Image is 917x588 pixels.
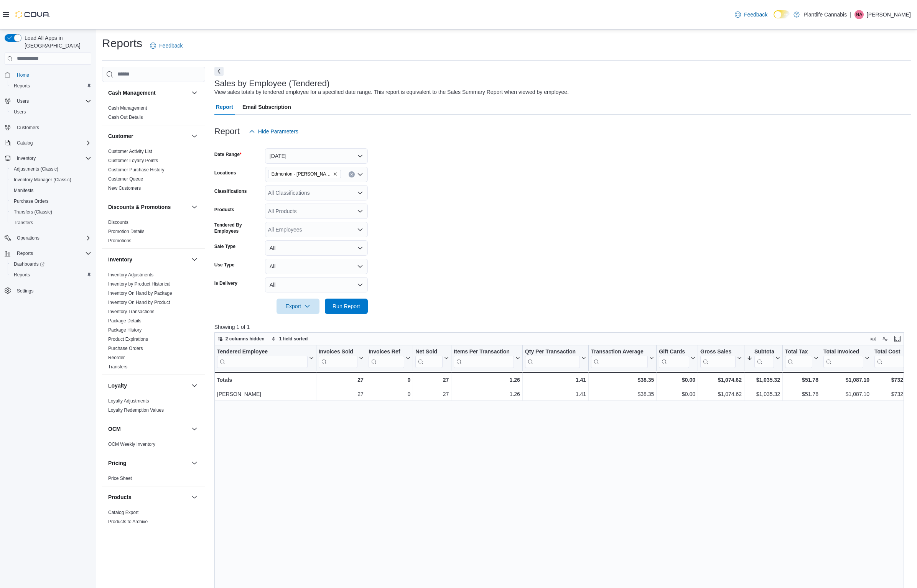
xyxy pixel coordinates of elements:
[102,508,205,529] div: Products
[333,302,360,310] span: Run Report
[357,208,363,214] button: Open list of options
[747,348,780,368] button: Subtotal
[11,81,33,90] a: Reports
[268,334,311,343] button: 1 field sorted
[17,155,36,161] span: Inventory
[454,348,514,368] div: Items Per Transaction
[14,187,33,194] span: Manifests
[14,123,91,132] span: Customers
[415,375,449,384] div: 27
[14,70,91,80] span: Home
[747,375,780,384] div: $1,035.32
[14,233,43,243] button: Operations
[11,270,33,279] a: Reports
[14,272,30,278] span: Reports
[11,218,36,227] a: Transfers
[102,474,205,486] div: Pricing
[823,348,863,355] div: Total Invoiced
[108,309,155,315] span: Inventory Transactions
[268,170,341,178] span: Edmonton - Hollick Kenyon
[108,186,141,191] a: New Customers
[14,233,91,243] span: Operations
[2,153,94,164] button: Inventory
[893,334,902,343] button: Enter fullscreen
[15,11,50,18] img: Cova
[2,248,94,259] button: Reports
[108,382,188,389] button: Loyalty
[102,103,205,125] div: Cash Management
[108,203,188,211] button: Discounts & Promotions
[14,97,32,106] button: Users
[108,510,138,515] a: Catalog Export
[2,233,94,243] button: Operations
[108,299,170,305] span: Inventory On Hand by Product
[11,197,91,206] span: Purchase Orders
[102,218,205,248] div: Discounts & Promotions
[108,89,156,97] h3: Cash Management
[8,217,94,228] button: Transfers
[14,97,91,106] span: Users
[525,389,586,399] div: 1.41
[591,348,648,355] div: Transaction Average
[214,88,569,96] div: View sales totals by tendered employee for a specified date range. This report is equivalent to t...
[8,259,94,269] a: Dashboards
[108,149,152,154] a: Customer Activity List
[11,164,61,174] a: Adjustments (Classic)
[108,336,148,342] span: Product Expirations
[14,83,30,89] span: Reports
[854,10,864,19] div: Nick Andruik
[591,389,654,399] div: $38.35
[108,476,132,481] a: Price Sheet
[214,207,234,213] label: Products
[217,389,314,399] div: [PERSON_NAME]
[214,170,236,176] label: Locations
[744,11,767,18] span: Feedback
[525,375,586,384] div: 1.41
[108,132,133,140] h3: Customer
[2,122,94,133] button: Customers
[874,375,910,384] div: $732.36
[11,270,91,279] span: Reports
[281,299,315,314] span: Export
[11,81,91,90] span: Reports
[108,115,143,120] a: Cash Out Details
[881,334,890,343] button: Display options
[369,348,410,368] button: Invoices Ref
[785,389,818,399] div: $51.78
[108,318,142,324] a: Package Details
[108,425,188,433] button: OCM
[108,519,148,524] a: Products to Archive
[108,105,147,111] span: Cash Management
[108,459,188,467] button: Pricing
[732,7,770,22] a: Feedback
[214,323,911,331] p: Showing 1 of 1
[700,375,742,384] div: $1,074.62
[874,389,910,399] div: $732.36
[17,72,29,78] span: Home
[217,375,314,384] div: Totals
[17,288,33,294] span: Settings
[318,375,363,384] div: 27
[108,272,153,278] a: Inventory Adjustments
[214,67,224,76] button: Next
[108,346,143,351] a: Purchase Orders
[17,250,33,256] span: Reports
[190,424,199,434] button: OCM
[874,348,904,355] div: Total Cost
[226,336,265,342] span: 2 columns hidden
[11,164,91,174] span: Adjustments (Classic)
[11,207,91,217] span: Transfers (Classic)
[108,167,165,173] span: Customer Purchase History
[214,127,240,136] h3: Report
[2,69,94,80] button: Home
[2,138,94,148] button: Catalog
[108,105,147,111] a: Cash Management
[265,148,368,164] button: [DATE]
[108,238,132,243] a: Promotions
[14,123,42,132] a: Customers
[265,277,368,292] button: All
[454,375,520,384] div: 1.26
[14,138,91,148] span: Catalog
[591,375,654,384] div: $38.35
[214,188,247,194] label: Classifications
